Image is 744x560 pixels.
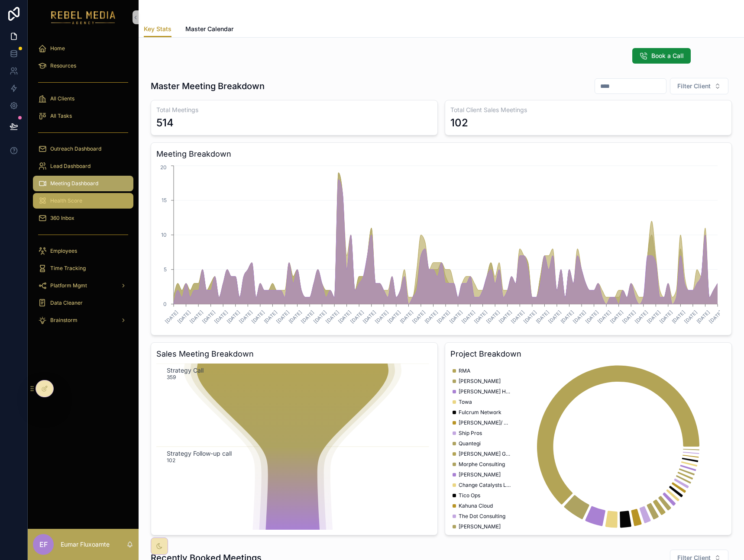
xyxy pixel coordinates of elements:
[226,309,241,325] text: [DATE]
[161,232,167,238] tspan: 10
[510,309,526,325] text: [DATE]
[167,450,232,457] text: Strategy Follow-up call
[459,409,501,416] span: Fulcrum Network
[708,309,723,325] text: [DATE]
[33,141,133,157] a: Outreach Dashboard
[167,374,176,380] text: 359
[651,51,684,60] span: Book a Call
[156,148,726,160] h3: Meeting Breakdown
[485,309,501,325] text: [DATE]
[275,309,291,325] text: [DATE]
[151,80,265,92] h1: Master Meeting Breakdown
[167,367,204,374] text: Strategy Call
[677,82,711,90] span: Filter Client
[459,440,481,447] span: Quantegi
[459,523,501,530] span: [PERSON_NAME]
[634,309,649,325] text: [DATE]
[459,419,511,426] span: [PERSON_NAME]/ Bare Metal Consulting
[349,309,365,325] text: [DATE]
[560,309,575,325] text: [DATE]
[50,299,83,306] span: Data Cleaner
[459,399,472,406] span: Towa
[188,309,204,325] text: [DATE]
[263,309,278,325] text: [DATE]
[33,312,133,328] a: Brainstorm
[459,367,470,374] span: RMA
[33,295,133,311] a: Data Cleaner
[572,309,587,325] text: [DATE]
[164,266,167,273] tspan: 5
[50,317,78,324] span: Brainstorm
[547,309,563,325] text: [DATE]
[39,539,48,550] span: EF
[459,461,505,468] span: Morphe Consulting
[683,309,699,325] text: [DATE]
[671,309,686,325] text: [DATE]
[250,309,266,325] text: [DATE]
[50,113,72,119] span: All Tasks
[160,164,167,171] tspan: 20
[459,513,505,520] span: The Dot Consulting
[621,309,637,325] text: [DATE]
[51,10,116,24] img: App logo
[50,95,74,102] span: All Clients
[156,106,432,114] h3: Total Meetings
[324,309,340,325] text: [DATE]
[459,482,511,489] span: Change Catalysts LLC
[362,309,377,325] text: [DATE]
[238,309,254,325] text: [DATE]
[156,164,726,330] div: chart
[535,309,550,325] text: [DATE]
[50,180,98,187] span: Meeting Dashboard
[374,309,390,325] text: [DATE]
[450,364,726,530] div: chart
[33,176,133,191] a: Meeting Dashboard
[459,388,511,395] span: [PERSON_NAME] Healthcare Advisors
[646,309,662,325] text: [DATE]
[163,301,167,307] tspan: 0
[176,309,192,325] text: [DATE]
[399,309,414,325] text: [DATE]
[201,309,217,325] text: [DATE]
[498,309,513,325] text: [DATE]
[459,471,501,478] span: [PERSON_NAME]
[596,309,612,325] text: [DATE]
[450,116,468,130] div: 102
[61,540,110,549] p: Eumar Fluxoamte
[50,145,101,152] span: Outreach Dashboard
[50,197,82,204] span: Health Score
[33,91,133,106] a: All Clients
[185,21,233,39] a: Master Calendar
[162,197,167,203] tspan: 15
[424,309,439,325] text: [DATE]
[473,309,488,325] text: [DATE]
[33,243,133,259] a: Employees
[436,309,451,325] text: [DATE]
[156,116,174,130] div: 514
[658,309,674,325] text: [DATE]
[670,78,728,94] button: Select Button
[609,309,624,325] text: [DATE]
[459,451,511,457] span: [PERSON_NAME] Group LLC
[185,25,233,33] span: Master Calendar
[33,41,133,56] a: Home
[144,25,171,33] span: Key Stats
[448,309,464,325] text: [DATE]
[144,21,171,38] a: Key Stats
[50,163,91,170] span: Lead Dashboard
[312,309,328,325] text: [DATE]
[50,265,86,272] span: Time Tracking
[33,193,133,209] a: Health Score
[50,248,77,254] span: Employees
[459,502,493,509] span: Kahuna Cloud
[33,108,133,124] a: All Tasks
[28,35,139,339] div: scrollable content
[300,309,315,325] text: [DATE]
[288,309,303,325] text: [DATE]
[459,430,482,437] span: Ship Pros
[522,309,538,325] text: [DATE]
[460,309,476,325] text: [DATE]
[156,348,432,360] h3: Sales Meeting Breakdown
[50,45,65,52] span: Home
[50,282,87,289] span: Platform Mgmt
